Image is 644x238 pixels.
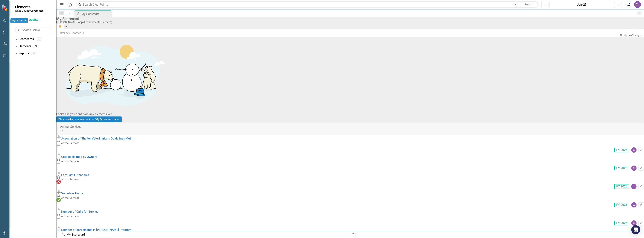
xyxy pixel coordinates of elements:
[31,52,37,55] div: 14
[15,9,44,12] small: Wake County Government
[56,112,644,116] div: Looks like you don't own any elements yet.
[61,215,79,218] small: Animal Services
[56,29,618,37] input: Filter My Scorecard...
[631,166,637,171] div: CL
[19,37,34,41] a: Scorecards
[631,147,637,153] div: CL
[2,4,8,11] img: ClearPoint Strategy
[33,45,39,48] div: 22
[634,1,641,8] button: CL
[81,12,111,16] div: My Scorecard
[614,203,629,207] span: FY 2025
[15,27,52,33] input: Search Below...
[61,155,97,159] a: Cats Reclaimed by Owners
[614,221,629,225] span: FY 2025
[61,196,79,199] small: Animal Services
[549,1,614,8] button: Jun-25
[15,18,52,22] a: Water Quality
[631,202,637,207] div: CL
[519,2,538,7] button: Search
[61,228,131,232] a: Number of participants in [PERSON_NAME] Program
[61,173,89,177] a: Feral Cat Euthanasia
[620,33,642,37] div: Notify on Changes
[631,225,640,234] div: Open Intercom Messenger
[56,17,642,21] div: My Scorecard
[551,2,613,7] div: Jun-25
[19,51,29,56] a: Reports
[614,184,629,189] span: FY 2025
[524,3,532,6] span: Search
[614,166,629,170] span: FY 2025
[61,160,79,163] small: Animal Services
[61,141,79,144] small: Animal Services
[614,148,629,152] span: FY 2025
[10,18,28,23] div: My ClearPoint
[631,220,637,226] div: CL
[56,37,168,112] img: Getting started
[61,210,98,213] a: Number of Calls for Service
[19,44,31,48] a: Elements
[56,21,642,24] div: [PERSON_NAME] Loop (Environmental Services)
[76,1,539,8] input: Search ClearPoint...
[61,233,347,237] div: My Scorecard
[60,125,640,129] div: Animal Services
[56,116,122,122] a: Click here learn more about the "My Scorecard" page.
[61,192,83,195] a: Volunteer Hours
[36,38,42,41] div: 7
[61,178,79,181] small: Animal Services
[61,137,131,140] a: Association of Shelter Veterinarians Guidelines Met
[15,5,44,9] span: Elements
[631,184,637,189] div: CL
